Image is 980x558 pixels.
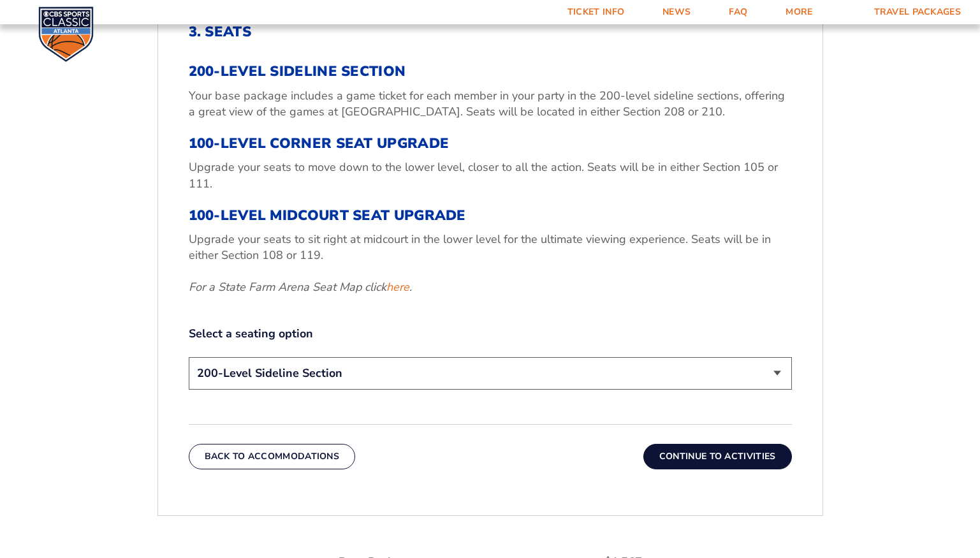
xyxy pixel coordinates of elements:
p: Upgrade your seats to sit right at midcourt in the lower level for the ultimate viewing experienc... [189,231,792,263]
label: Select a seating option [189,326,792,342]
h3: 100-Level Corner Seat Upgrade [189,135,792,152]
img: CBS Sports Classic [38,6,94,62]
p: Your base package includes a game ticket for each member in your party in the 200-level sideline ... [189,88,792,120]
h3: 200-Level Sideline Section [189,63,792,80]
button: Back To Accommodations [189,444,356,469]
h3: 100-Level Midcourt Seat Upgrade [189,207,792,224]
em: For a State Farm Arena Seat Map click . [189,279,412,295]
a: here [386,279,409,295]
h2: 3. Seats [189,24,792,40]
button: Continue To Activities [643,444,792,469]
p: Upgrade your seats to move down to the lower level, closer to all the action. Seats will be in ei... [189,159,792,191]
